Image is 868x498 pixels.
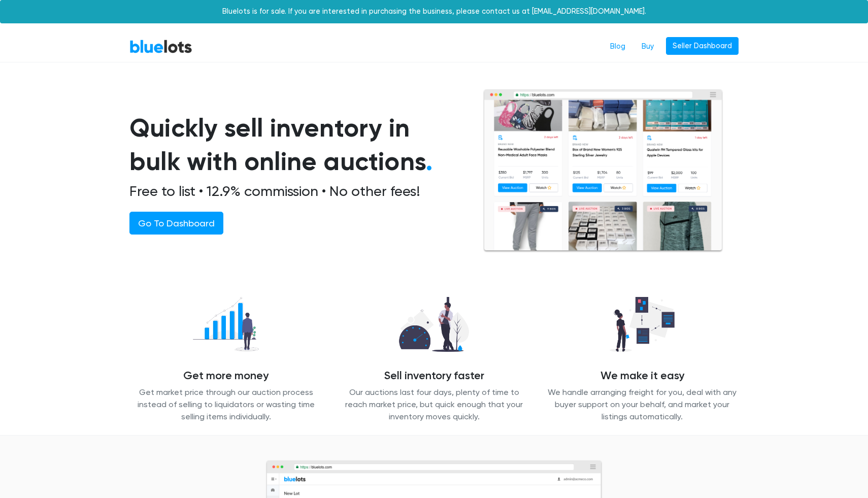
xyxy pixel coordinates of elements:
[338,370,530,383] h4: Sell inventory faster
[129,212,223,235] a: Go To Dashboard
[129,183,458,200] h2: Free to list • 12.9% commission • No other fees!
[391,291,478,357] img: sell_faster-bd2504629311caa3513348c509a54ef7601065d855a39eafb26c6393f8aa8a46.png
[546,386,739,423] p: We handle arranging freight for you, deal with any buyer support on your behalf, and market your ...
[602,291,683,357] img: we_manage-77d26b14627abc54d025a00e9d5ddefd645ea4957b3cc0d2b85b0966dac19dae.png
[129,386,322,423] p: Get market price through our auction process instead of selling to liquidators or wasting time se...
[666,37,739,55] a: Seller Dashboard
[338,386,530,423] p: Our auctions last four days, plenty of time to reach market price, but quick enough that your inv...
[426,146,432,177] span: .
[602,37,633,56] a: Blog
[184,291,268,357] img: recover_more-49f15717009a7689fa30a53869d6e2571c06f7df1acb54a68b0676dd95821868.png
[633,37,662,56] a: Buy
[129,111,458,179] h1: Quickly sell inventory in bulk with online auctions
[483,89,723,253] img: browserlots-effe8949e13f0ae0d7b59c7c387d2f9fb811154c3999f57e71a08a1b8b46c466.png
[129,39,192,54] a: BlueLots
[546,370,739,383] h4: We make it easy
[129,370,322,383] h4: Get more money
